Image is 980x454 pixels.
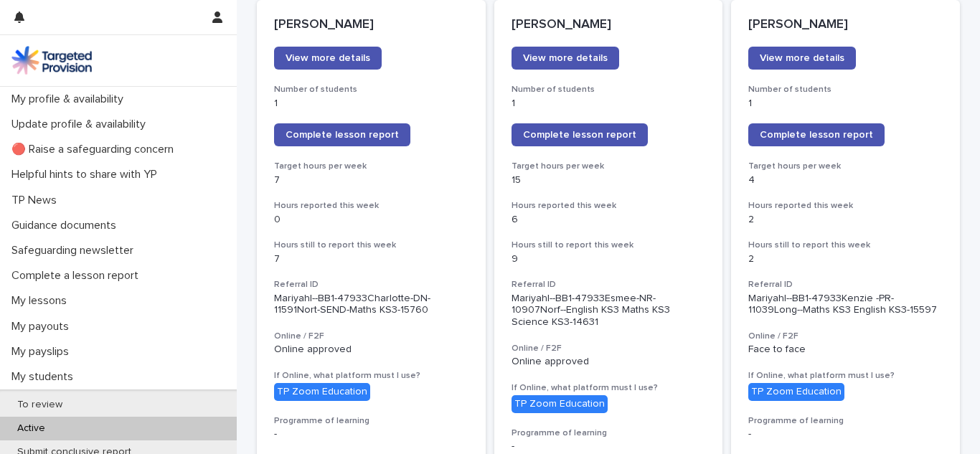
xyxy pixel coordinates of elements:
[512,279,706,290] h3: Referral ID
[512,161,706,172] h3: Target hours per week
[6,194,68,207] p: TP News
[512,214,706,226] p: 6
[274,214,468,226] p: 0
[748,123,885,146] a: Complete lesson report
[6,168,169,181] p: Helpful hints to share with YP
[512,395,608,413] div: TP Zoom Education
[274,279,468,290] h3: Referral ID
[286,130,399,140] span: Complete lesson report
[748,331,943,342] h3: Online / F2F
[748,161,943,172] h3: Target hours per week
[6,399,74,411] p: To review
[512,200,706,212] h3: Hours reported this week
[748,240,943,251] h3: Hours still to report this week
[6,143,185,156] p: 🔴 Raise a safeguarding concern
[512,17,706,33] p: [PERSON_NAME]
[523,130,636,140] span: Complete lesson report
[6,422,57,435] p: Active
[760,130,873,140] span: Complete lesson report
[748,174,943,186] p: 4
[748,47,856,70] a: View more details
[748,344,943,356] p: Face to face
[274,293,468,317] p: MariyahI--BB1-47933Charlotte-DN-11591Nort-SEND-Maths KS3-15760
[11,46,92,75] img: M5nRWzHhSzIhMunXDL62
[748,84,943,95] h3: Number of students
[512,174,706,186] p: 15
[748,428,943,440] p: -
[274,240,468,251] h3: Hours still to report this week
[274,344,468,356] p: Online approved
[6,370,85,384] p: My students
[748,293,943,317] p: MariyahI--BB1-47933Kenzie -PR-11039Long--Maths KS3 English KS3-15597
[523,53,608,63] span: View more details
[748,17,943,33] p: [PERSON_NAME]
[748,98,943,110] p: 1
[6,244,145,257] p: Safeguarding newsletter
[512,240,706,251] h3: Hours still to report this week
[274,98,468,110] p: 1
[6,118,157,131] p: Update profile & availability
[286,53,370,63] span: View more details
[6,219,128,232] p: Guidance documents
[274,17,468,33] p: [PERSON_NAME]
[748,279,943,290] h3: Referral ID
[512,293,706,328] p: MariyahI--BB1-47933Esmee-NR-10907Norf--English KS3 Maths KS3 Science KS3-14631
[512,47,619,70] a: View more details
[748,383,844,401] div: TP Zoom Education
[512,356,706,368] p: Online approved
[512,382,706,394] h3: If Online, what platform must I use?
[748,415,943,427] h3: Programme of learning
[748,214,943,226] p: 2
[274,428,468,440] p: -
[512,98,706,110] p: 1
[6,320,80,334] p: My payouts
[512,343,706,354] h3: Online / F2F
[274,174,468,186] p: 7
[512,84,706,95] h3: Number of students
[6,345,80,359] p: My payslips
[748,370,943,382] h3: If Online, what platform must I use?
[274,200,468,212] h3: Hours reported this week
[748,200,943,212] h3: Hours reported this week
[274,415,468,427] h3: Programme of learning
[748,253,943,265] p: 2
[512,123,648,146] a: Complete lesson report
[274,84,468,95] h3: Number of students
[6,294,78,308] p: My lessons
[6,93,135,106] p: My profile & availability
[274,331,468,342] h3: Online / F2F
[274,253,468,265] p: 7
[274,370,468,382] h3: If Online, what platform must I use?
[512,253,706,265] p: 9
[512,440,706,453] p: -
[274,383,370,401] div: TP Zoom Education
[760,53,844,63] span: View more details
[6,269,150,283] p: Complete a lesson report
[274,47,382,70] a: View more details
[274,123,410,146] a: Complete lesson report
[274,161,468,172] h3: Target hours per week
[512,427,706,439] h3: Programme of learning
